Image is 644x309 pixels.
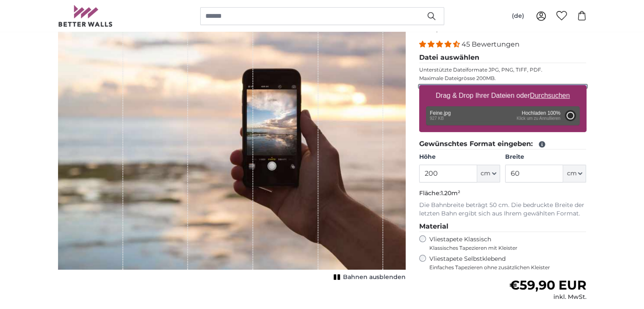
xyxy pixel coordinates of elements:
[429,235,579,251] label: Vliestapete Klassisch
[419,139,586,149] legend: Gewünschtes Format eingeben:
[419,66,586,73] p: Unterstützte Dateiformate JPG, PNG, TIFF, PDF.
[509,277,586,293] span: €59,90 EUR
[419,52,586,63] legend: Datei auswählen
[419,201,586,218] p: Die Bahnbreite beträgt 50 cm. Die bedruckte Breite der letzten Bahn ergibt sich aus Ihrem gewählt...
[429,245,579,251] span: Klassisches Tapezieren mit Kleister
[441,189,460,197] span: 1.20m²
[331,271,406,283] button: Bahnen ausblenden
[58,9,406,283] div: 1 of 1
[429,255,586,271] label: Vliestapete Selbstklebend
[432,87,573,104] label: Drag & Drop Ihrer Dateien oder
[429,264,586,271] span: Einfaches Tapezieren ohne zusätzlichen Kleister
[343,273,406,281] span: Bahnen ausblenden
[419,221,586,232] legend: Material
[505,8,531,24] button: (de)
[58,5,113,27] img: Betterwalls
[481,169,490,178] span: cm
[563,165,586,182] button: cm
[462,40,520,48] span: 45 Bewertungen
[419,75,586,82] p: Maximale Dateigrösse 200MB.
[509,293,586,301] div: inkl. MwSt.
[419,189,586,198] p: Fläche:
[419,40,462,48] span: 4.36 stars
[477,165,500,182] button: cm
[567,169,576,178] span: cm
[505,153,586,161] label: Breite
[530,92,569,99] u: Durchsuchen
[419,153,500,161] label: Höhe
